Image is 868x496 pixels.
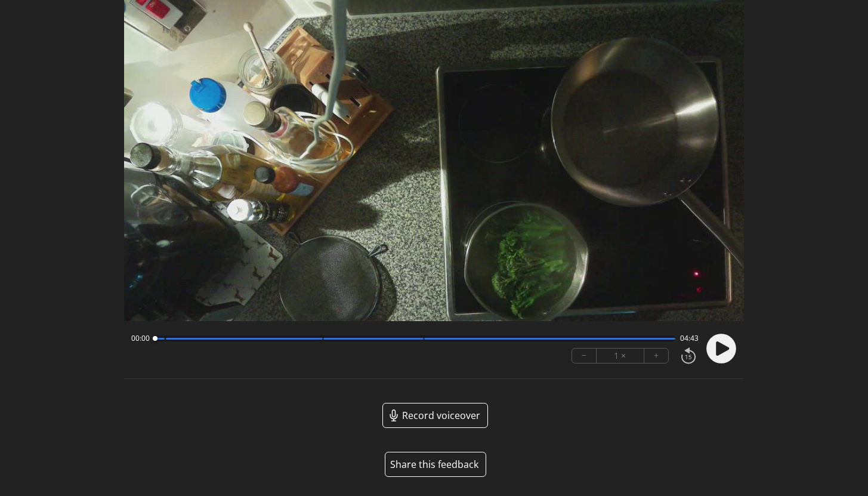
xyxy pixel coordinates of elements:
[382,403,488,428] a: Record voiceover
[644,349,668,363] button: +
[402,408,480,423] span: Record voiceover
[680,334,699,343] span: 04:43
[131,334,150,343] span: 00:00
[597,349,644,363] div: 1 ×
[385,452,486,477] button: Share this feedback
[572,349,597,363] button: −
